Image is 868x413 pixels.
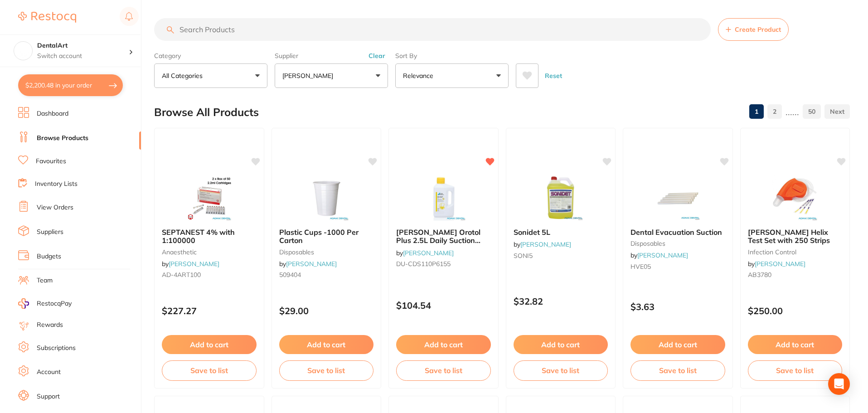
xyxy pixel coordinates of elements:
[37,109,68,118] a: Dashboard
[514,252,533,260] span: SONI5
[162,360,257,380] button: Save to list
[531,175,590,221] img: Sonidet 5L
[514,228,550,237] span: Sonidet 5L
[37,203,73,212] a: View Orders
[162,228,235,245] span: SEPTANEST 4% with 1:100000
[279,306,374,316] p: $29.00
[286,260,337,268] a: [PERSON_NAME]
[279,228,359,245] span: Plastic Cups -1000 Per Carton
[648,175,707,221] img: Dental Evacuation Suction
[18,7,76,28] a: Restocq Logo
[786,107,799,117] p: ......
[396,300,491,311] p: $104.54
[279,248,374,256] small: disposables
[755,260,805,268] a: [PERSON_NAME]
[803,102,821,121] a: 50
[630,360,725,380] button: Save to list
[396,360,491,380] button: Save to list
[37,321,63,330] a: Rewards
[162,260,219,268] span: by
[520,240,571,248] a: [PERSON_NAME]
[637,251,688,259] a: [PERSON_NAME]
[179,175,238,221] img: SEPTANEST 4% with 1:100000
[396,335,491,354] button: Add to cart
[828,373,850,395] div: Open Intercom Messenger
[162,306,257,316] p: $227.27
[37,276,53,285] a: Team
[514,240,571,248] span: by
[748,360,843,380] button: Save to list
[279,260,337,268] span: by
[37,41,129,50] h4: DentalArt
[154,63,267,88] button: All Categories
[748,228,830,245] span: [PERSON_NAME] Helix Test Set with 250 Strips
[630,228,725,236] b: Dental Evacuation Suction
[766,175,824,221] img: Browne Helix Test Set with 250 Strips
[403,249,454,257] a: [PERSON_NAME]
[18,298,29,309] img: RestocqPay
[749,102,764,121] a: 1
[162,271,201,279] span: AD-4ART100
[396,260,451,268] span: DU-CDS110P6155
[162,71,206,80] p: All Categories
[279,228,374,245] b: Plastic Cups -1000 Per Carton
[36,157,66,166] a: Favourites
[18,12,76,23] img: Restocq Logo
[162,228,257,245] b: SEPTANEST 4% with 1:100000
[37,252,61,261] a: Budgets
[282,71,337,80] p: [PERSON_NAME]
[542,63,565,88] button: Reset
[275,63,388,88] button: [PERSON_NAME]
[275,52,388,60] label: Supplier
[396,228,480,253] span: [PERSON_NAME] Orotol Plus 2.5L Daily Suction Cleaning
[395,52,509,60] label: Sort By
[396,228,491,245] b: Durr Orotol Plus 2.5L Daily Suction Cleaning
[37,392,60,401] a: Support
[297,175,356,221] img: Plastic Cups -1000 Per Carton
[630,335,725,354] button: Add to cart
[37,52,129,61] p: Switch account
[748,306,843,316] p: $250.00
[630,228,722,237] span: Dental Evacuation Suction
[154,52,267,60] label: Category
[162,248,257,256] small: anaesthetic
[279,271,301,279] span: 509404
[735,26,781,33] span: Create Product
[279,335,374,354] button: Add to cart
[14,42,32,60] img: DentalArt
[37,344,76,353] a: Subscriptions
[169,260,219,268] a: [PERSON_NAME]
[162,335,257,354] button: Add to cart
[395,63,509,88] button: Relevance
[630,301,725,312] p: $3.63
[514,360,608,380] button: Save to list
[748,335,843,354] button: Add to cart
[37,228,63,237] a: Suppliers
[767,102,782,121] a: 2
[18,74,123,96] button: $2,200.48 in your order
[37,134,88,143] a: Browse Products
[630,262,651,271] span: HVE05
[154,18,711,41] input: Search Products
[18,298,72,309] a: RestocqPay
[514,335,608,354] button: Add to cart
[37,368,61,377] a: Account
[748,260,805,268] span: by
[748,228,843,245] b: Browne Helix Test Set with 250 Strips
[514,228,608,236] b: Sonidet 5L
[403,71,437,80] p: Relevance
[366,52,388,60] button: Clear
[630,251,688,259] span: by
[748,271,771,279] span: AB3780
[630,240,725,247] small: disposables
[154,106,259,119] h2: Browse All Products
[279,360,374,380] button: Save to list
[414,175,473,221] img: Durr Orotol Plus 2.5L Daily Suction Cleaning
[514,296,608,306] p: $32.82
[37,299,72,308] span: RestocqPay
[748,248,843,256] small: infection control
[396,249,454,257] span: by
[718,18,789,41] button: Create Product
[35,180,78,189] a: Inventory Lists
